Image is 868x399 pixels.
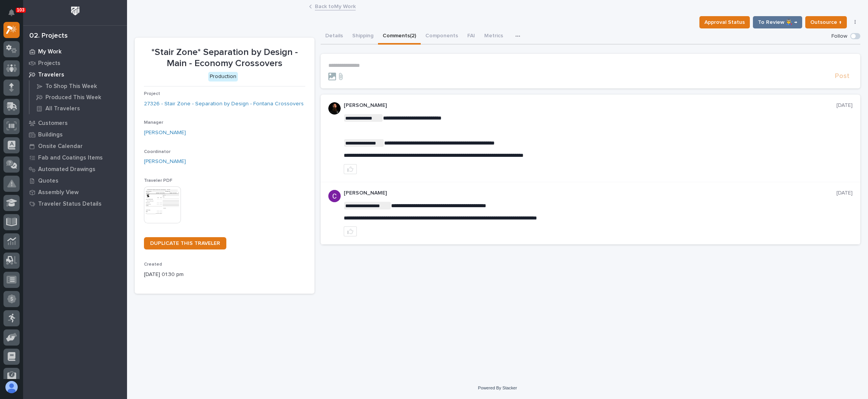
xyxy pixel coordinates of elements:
[378,28,421,45] button: Comments (2)
[38,120,68,127] p: Customers
[480,28,508,45] button: Metrics
[344,190,836,196] p: [PERSON_NAME]
[23,57,127,69] a: Projects
[3,5,20,21] button: Notifications
[699,16,750,28] button: Approval Status
[38,60,60,67] p: Projects
[30,92,127,103] a: Produced This Week
[321,28,348,45] button: Details
[805,16,847,28] button: Outsource ↑
[30,103,127,114] a: All Travelers
[758,18,797,27] span: To Review 👨‍🏭 →
[328,102,341,115] img: zmKUmRVDQjmBLfnAs97p
[17,7,25,13] p: 103
[23,140,127,152] a: Onsite Calendar
[344,226,357,236] button: like this post
[144,271,305,279] p: [DATE] 01:30 pm
[144,158,186,166] a: [PERSON_NAME]
[836,190,853,196] p: [DATE]
[478,386,517,390] a: Powered By Stacker
[38,48,62,55] p: My Work
[144,47,305,69] p: *Stair Zone* Separation by Design - Main - Economy Crossovers
[38,201,102,208] p: Traveler Status Details
[144,100,304,108] a: 27326 - Stair Zone - Separation by Design - Fontana Crossovers
[753,16,802,28] button: To Review 👨‍🏭 →
[836,102,853,109] p: [DATE]
[144,178,172,183] span: Traveler PDF
[144,262,162,267] span: Created
[23,163,127,175] a: Automated Drawings
[144,120,163,125] span: Manager
[23,46,127,57] a: My Work
[3,379,20,395] button: users-avatar
[421,28,463,45] button: Components
[45,94,101,101] p: Produced This Week
[10,9,20,22] div: Notifications103
[23,198,127,209] a: Traveler Status Details
[45,83,97,90] p: To Shop This Week
[463,28,480,45] button: FAI
[23,186,127,198] a: Assembly View
[810,18,842,27] span: Outsource ↑
[38,71,64,78] p: Travelers
[23,69,127,80] a: Travelers
[38,166,95,173] p: Automated Drawings
[208,72,238,81] div: Production
[23,117,127,129] a: Customers
[831,33,847,40] p: Follow
[144,129,186,137] a: [PERSON_NAME]
[38,143,83,150] p: Onsite Calendar
[68,4,82,18] img: Workspace Logo
[38,155,103,161] p: Fab and Coatings Items
[23,175,127,186] a: Quotes
[23,152,127,163] a: Fab and Coatings Items
[348,28,378,45] button: Shipping
[45,105,80,112] p: All Travelers
[315,2,356,10] a: Back toMy Work
[38,189,79,196] p: Assembly View
[30,81,127,91] a: To Shop This Week
[704,18,745,27] span: Approval Status
[144,237,226,249] a: DUPLICATE THIS TRAVELER
[835,72,850,81] span: Post
[38,178,59,185] p: Quotes
[38,131,63,138] p: Buildings
[144,150,171,154] span: Coordinator
[344,164,357,174] button: like this post
[29,32,68,40] div: 02. Projects
[328,190,341,202] img: AItbvmm9XFGwq9MR7ZO9lVE1d7-1VhVxQizPsTd1Fh95=s96-c
[150,241,220,246] span: DUPLICATE THIS TRAVELER
[23,129,127,140] a: Buildings
[832,72,853,81] button: Post
[344,102,836,109] p: [PERSON_NAME]
[144,91,160,96] span: Project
